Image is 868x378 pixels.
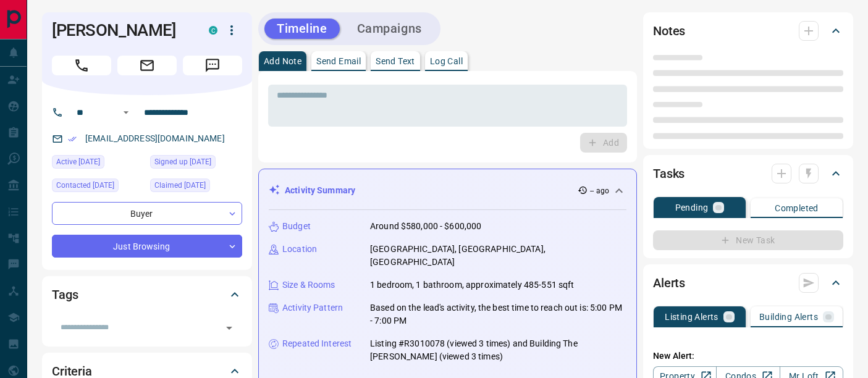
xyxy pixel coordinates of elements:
[370,301,626,327] p: Based on the lead's activity, the best time to reach out is: 5:00 PM - 7:00 PM
[775,204,819,212] p: Completed
[269,179,626,202] div: Activity Summary-- ago
[264,57,301,65] p: Add Note
[52,20,190,40] h1: [PERSON_NAME]
[150,178,242,196] div: Fri Sep 12 2025
[52,155,144,172] div: Thu Sep 11 2025
[52,235,242,258] div: Just Browsing
[665,313,718,321] p: Listing Alerts
[85,133,225,143] a: [EMAIL_ADDRESS][DOMAIN_NAME]
[68,135,77,143] svg: Email Verified
[56,179,114,191] span: Contacted [DATE]
[675,203,709,212] p: Pending
[154,179,206,191] span: Claimed [DATE]
[370,220,481,233] p: Around $580,000 - $600,000
[282,243,317,256] p: Location
[183,56,242,75] span: Message
[653,21,685,41] h2: Notes
[282,337,352,350] p: Repeated Interest
[282,279,335,292] p: Size & Rooms
[52,280,242,309] div: Tags
[653,350,843,363] p: New Alert:
[285,184,355,197] p: Activity Summary
[653,268,843,298] div: Alerts
[154,156,211,168] span: Signed up [DATE]
[56,156,100,168] span: Active [DATE]
[117,56,177,75] span: Email
[209,26,217,35] div: condos.ca
[759,313,818,321] p: Building Alerts
[282,301,343,314] p: Activity Pattern
[221,319,238,337] button: Open
[653,16,843,46] div: Notes
[119,105,133,120] button: Open
[653,273,685,293] h2: Alerts
[52,202,242,225] div: Buyer
[150,155,242,172] div: Thu Sep 11 2025
[590,185,609,196] p: -- ago
[52,285,78,304] h2: Tags
[430,57,463,65] p: Log Call
[370,337,626,363] p: Listing #R3010078 (viewed 3 times) and Building The [PERSON_NAME] (viewed 3 times)
[653,159,843,188] div: Tasks
[316,57,361,65] p: Send Email
[376,57,415,65] p: Send Text
[52,178,144,196] div: Sat Sep 13 2025
[653,164,685,183] h2: Tasks
[264,19,340,39] button: Timeline
[370,243,626,269] p: [GEOGRAPHIC_DATA], [GEOGRAPHIC_DATA], [GEOGRAPHIC_DATA]
[345,19,434,39] button: Campaigns
[52,56,111,75] span: Call
[370,279,574,292] p: 1 bedroom, 1 bathroom, approximately 485-551 sqft
[282,220,311,233] p: Budget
